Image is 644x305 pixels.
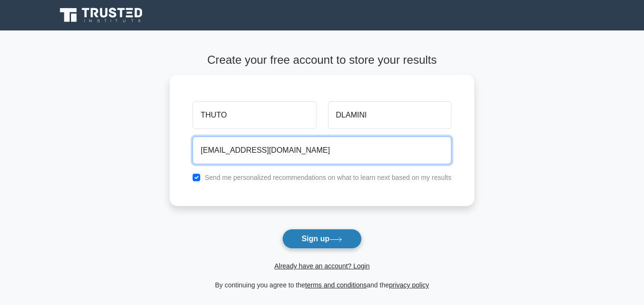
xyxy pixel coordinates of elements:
[274,262,369,270] a: Already have an account? Login
[305,281,367,289] a: terms and conditions
[193,101,316,129] input: First name
[389,281,429,289] a: privacy policy
[164,279,480,291] div: By continuing you agree to the and the
[204,174,451,181] label: Send me personalized recommendations on what to learn next based on my results
[170,53,474,67] h4: Create your free account to store your results
[282,229,362,249] button: Sign up
[193,137,451,164] input: Email
[328,101,451,129] input: Last name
